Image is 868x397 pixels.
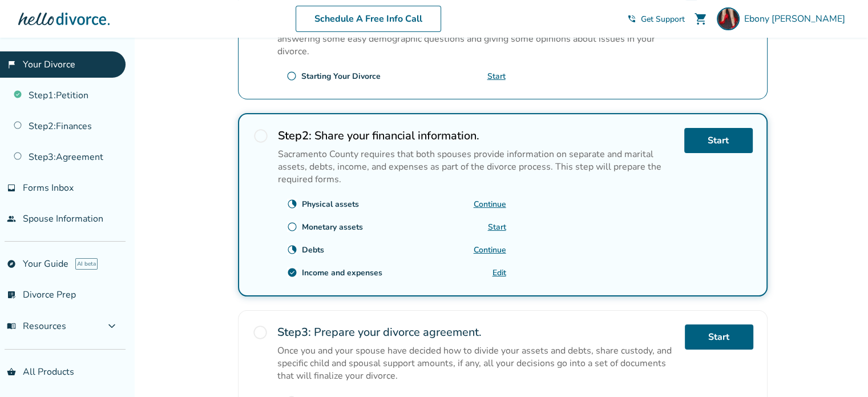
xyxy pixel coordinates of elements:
span: shopping_basket [7,367,16,376]
strong: Step 2 : [278,128,312,143]
div: Debts [302,244,324,255]
a: Start [685,324,753,350]
span: flag_2 [7,60,16,69]
span: clock_loader_40 [287,244,297,255]
span: clock_loader_40 [287,199,297,209]
iframe: Chat Widget [811,342,868,397]
span: expand_more [105,319,119,333]
a: Start [488,222,506,232]
p: Sacramento County requires that both spouses provide information on separate and marital assets, ... [278,148,675,186]
span: radio_button_unchecked [252,324,268,340]
span: shopping_cart [694,12,708,26]
a: Edit [492,267,506,278]
a: Continue [474,244,506,255]
span: menu_book [7,322,16,331]
span: people [7,214,16,223]
span: Get Support [641,14,685,25]
a: phone_in_talkGet Support [627,14,685,25]
p: Once you and your spouse have decided how to divide your assets and debts, share custody, and spe... [277,344,676,382]
div: Monetary assets [302,222,363,232]
a: Schedule A Free Info Call [296,6,441,32]
span: check_circle [287,267,297,278]
img: Ebony Irick [717,7,740,30]
span: AI beta [75,258,98,270]
h2: Share your financial information. [278,128,675,143]
span: phone_in_talk [627,14,636,23]
a: Continue [474,199,506,210]
span: Forms Inbox [23,182,74,194]
span: inbox [7,183,16,193]
a: Start [684,128,753,153]
div: Starting Your Divorce [301,71,381,82]
a: Start [487,71,506,82]
span: Resources [7,320,66,332]
div: Income and expenses [302,267,382,278]
span: explore [7,259,16,268]
span: radio_button_unchecked [287,222,297,232]
span: radio_button_unchecked [253,128,269,144]
strong: Step 3 : [277,324,311,340]
span: radio_button_unchecked [286,71,297,81]
h2: Prepare your divorce agreement. [277,324,676,340]
span: list_alt_check [7,290,16,299]
span: Ebony [PERSON_NAME] [744,13,850,25]
div: Physical assets [302,199,359,210]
